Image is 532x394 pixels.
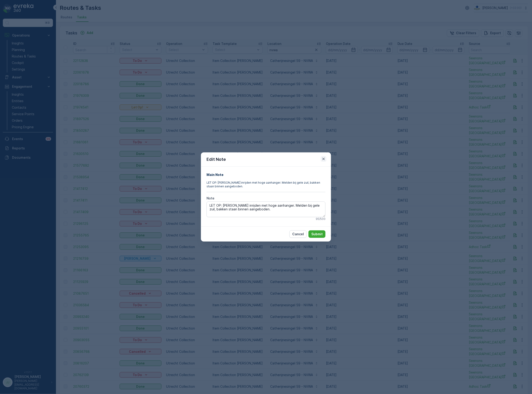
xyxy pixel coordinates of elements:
[207,181,325,188] p: LET OP: [PERSON_NAME] inrijden met hoge aanhanger. Melden bij gele zuil, bakken staan binnen aang...
[207,202,325,217] textarea: LET OP: [PERSON_NAME] inrijden met hoge aanhanger. Melden bij gele zuil, bakken staan binnen aang...
[289,230,307,238] button: Cancel
[316,217,325,221] p: 95 / 500
[207,172,325,177] h4: Main Note
[207,196,214,200] label: Note
[311,232,323,236] p: Submit
[292,232,304,236] p: Cancel
[309,230,325,238] button: Submit
[207,156,226,163] p: Edit Note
